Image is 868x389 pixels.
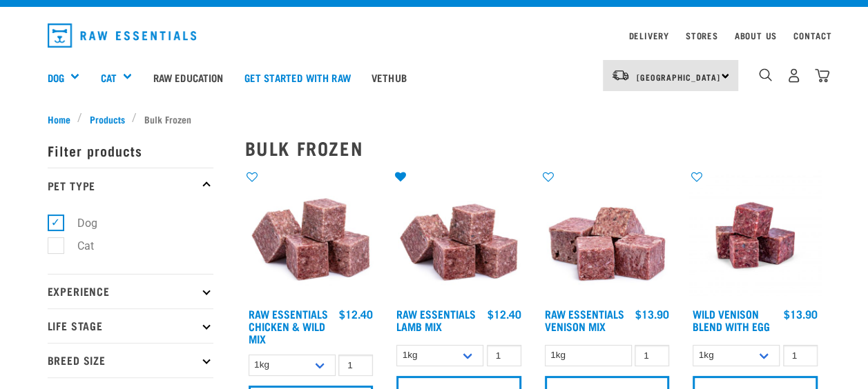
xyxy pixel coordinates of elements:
img: user.png [787,68,801,83]
img: Venison Egg 1616 [689,170,821,301]
img: 1113 RE Venison Mix 01 [541,170,673,301]
a: Wild Venison Blend with Egg [693,310,770,329]
img: Pile Of Cubed Chicken Wild Meat Mix [245,170,377,301]
a: Delivery [628,33,668,38]
label: Dog [55,215,103,232]
nav: breadcrumbs [48,112,821,126]
a: About Us [734,33,776,38]
a: Dog [48,70,64,86]
a: Get started with Raw [234,50,361,105]
p: Life Stage [48,308,213,343]
img: Raw Essentials Logo [48,23,197,48]
span: Products [90,112,125,126]
a: Raw Essentials Lamb Mix [396,310,476,329]
a: Products [82,112,132,126]
nav: dropdown navigation [37,18,832,53]
div: $13.90 [635,308,669,320]
a: Home [48,112,78,126]
a: Raw Essentials Venison Mix [545,310,624,329]
input: 1 [338,355,373,376]
p: Filter products [48,133,213,168]
input: 1 [783,345,818,366]
span: [GEOGRAPHIC_DATA] [637,74,720,79]
span: Home [48,112,70,126]
a: Cat [100,70,116,86]
a: Raw Essentials Chicken & Wild Mix [249,310,328,341]
img: van-moving.png [611,69,630,81]
div: $13.90 [784,308,818,320]
label: Cat [55,237,99,255]
a: Raw Education [142,50,233,105]
p: Experience [48,274,213,308]
div: $12.40 [339,308,373,320]
p: Pet Type [48,168,213,202]
img: home-icon-1@2x.png [759,68,772,81]
p: Breed Size [48,343,213,377]
input: 1 [487,345,521,366]
div: $12.40 [488,308,521,320]
input: 1 [635,345,669,366]
img: home-icon@2x.png [815,68,829,83]
a: Stores [686,33,718,38]
img: ?1041 RE Lamb Mix 01 [393,170,525,301]
h2: Bulk Frozen [245,137,821,159]
a: Vethub [361,50,417,105]
a: Contact [793,33,832,38]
